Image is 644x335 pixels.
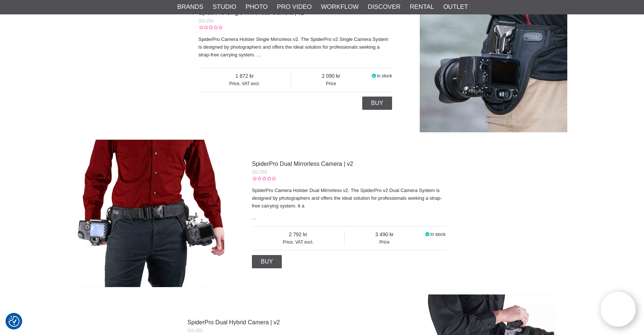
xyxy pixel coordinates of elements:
a: Discover [368,2,401,12]
i: In stock [371,73,377,78]
span: SG-250 [198,18,214,24]
a: Workflow [321,2,359,12]
a: Pro Video [277,2,312,12]
span: SG-255 [252,170,267,175]
span: 1 672 [198,73,291,80]
p: SpiderPro Camera Holster Single Mirrorless v2. The SpiderPro v2 Single Camera System is designed ... [198,36,392,59]
span: In stock [377,73,392,78]
span: Price [344,239,425,245]
a: SpiderPro Dual Hybrid Camera | v2 [187,319,280,325]
img: Revisit consent button [8,316,20,327]
a: SpiderPro Single Mirrorless Camera | v2 [198,10,304,16]
span: In stock [430,232,446,237]
p: SpiderPro Camera Holster Dual Mirrorless v2. The SpiderPro v2 Dual Camera System is designed by p... [252,187,446,210]
a: Brands [177,2,204,12]
span: SG-260 [187,328,202,333]
div: Customer rating: 0 [198,24,222,31]
img: SpiderPro Dual Mirrorless Camera | v2 [77,140,224,287]
span: 2 792 [252,231,344,239]
div: Customer rating: 0 [252,175,276,182]
a: Buy [252,255,282,268]
span: 2 090 [291,73,371,80]
span: 3 490 [344,231,425,239]
a: Buy [362,97,392,110]
a: Rental [410,2,434,12]
a: SpiderPro Dual Mirrorless Camera | v2 [252,161,353,167]
a: Studio [212,2,236,12]
span: Price, VAT excl. [198,80,291,87]
button: Consent Preferences [8,315,20,328]
a: … [257,52,262,57]
span: Price [291,80,371,87]
i: In stock [425,232,430,237]
a: Photo [246,2,268,12]
a: … [252,215,257,220]
span: Price, VAT excl. [252,239,344,245]
a: Outlet [443,2,468,12]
